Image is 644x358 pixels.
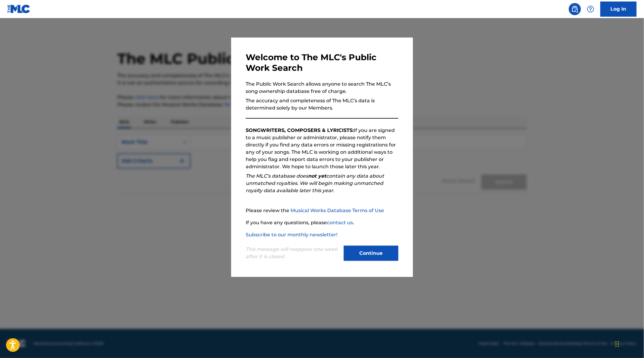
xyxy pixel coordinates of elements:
[585,3,597,15] div: Help
[246,80,398,95] p: The Public Work Search allows anyone to search The MLC’s song ownership database free of charge.
[246,127,398,170] p: If you are signed to a music publisher or administrator, please notify them directly if you find ...
[614,329,644,358] iframe: Chat Widget
[290,208,384,213] a: Musical Works Database Terms of Use
[246,97,398,112] p: The accuracy and completeness of The MLC’s data is determined solely by our Members.
[569,3,581,15] a: Public Search
[246,246,340,260] p: This message will reappear one week after it is closed.
[246,173,384,193] em: The MLC’s database does contain any data about unmatched royalties. We will begin making unmatche...
[616,335,619,353] div: Drag
[571,5,579,13] img: search
[246,232,337,238] a: Subscribe to our monthly newsletter!
[246,52,398,73] h3: Welcome to The MLC's Public Work Search
[600,2,637,17] a: Log In
[246,207,398,214] p: Please review the
[344,246,398,261] button: Continue
[246,219,398,226] p: If you have any questions, please .
[246,127,354,133] strong: SONGWRITERS, COMPOSERS & LYRICISTS:
[7,5,31,13] img: MLC Logo
[308,173,326,179] strong: not yet
[587,5,594,13] img: help
[327,220,353,225] a: contact us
